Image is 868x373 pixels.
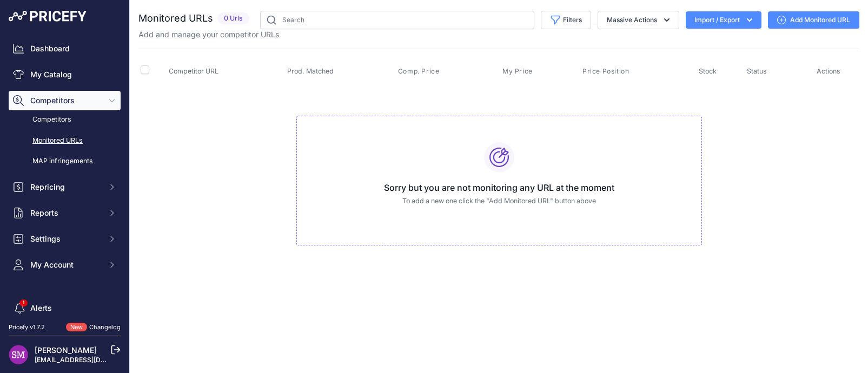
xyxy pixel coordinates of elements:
span: New [66,323,87,332]
span: Comp. Price [398,67,440,76]
button: Comp. Price [398,67,442,76]
button: Filters [541,11,591,29]
a: Alerts [9,298,121,318]
span: My Price [502,67,533,76]
a: Add Monitored URL [768,11,859,29]
span: Competitor URL [169,67,218,75]
h2: Monitored URLs [138,11,213,26]
span: Repricing [30,182,101,192]
input: Search [260,11,534,29]
span: Reports [30,208,101,218]
button: Import / Export [686,11,761,29]
span: 0 Urls [217,12,249,25]
button: My Price [502,67,535,76]
a: Competitors [9,110,121,129]
span: My Account [30,259,101,270]
a: MAP infringements [9,152,121,171]
button: Repricing [9,177,121,197]
button: My Account [9,255,121,275]
span: Status [747,67,767,75]
a: Dashboard [9,39,121,58]
button: Competitors [9,91,121,110]
a: Monitored URLs [9,131,121,150]
a: My Catalog [9,65,121,84]
span: Competitors [30,95,101,106]
span: Price Position [582,67,629,76]
span: Settings [30,234,101,244]
a: [PERSON_NAME] [35,345,97,355]
button: Settings [9,229,121,249]
img: Pricefy Logo [9,11,87,22]
h3: Sorry but you are not monitoring any URL at the moment [306,181,693,194]
div: Pricefy v1.7.2 [9,323,45,332]
span: Prod. Matched [287,67,334,75]
button: Price Position [582,67,631,76]
nav: Sidebar [9,39,121,359]
button: Reports [9,203,121,223]
p: To add a new one click the "Add Monitored URL" button above [306,196,693,207]
button: Massive Actions [598,11,679,29]
span: Stock [699,67,717,75]
a: [EMAIL_ADDRESS][DOMAIN_NAME] [35,356,148,364]
p: Add and manage your competitor URLs [138,29,279,40]
span: Actions [817,67,840,75]
a: Changelog [89,323,121,331]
